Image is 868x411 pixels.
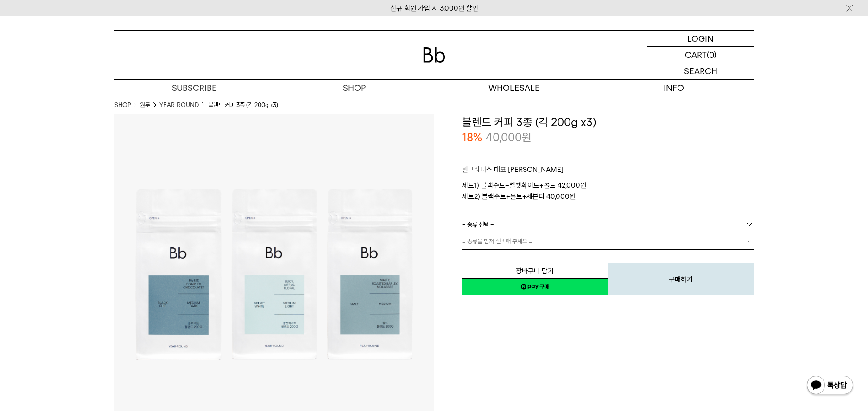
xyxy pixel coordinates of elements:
button: 구매하기 [608,263,754,295]
p: 빈브라더스 대표 [PERSON_NAME] [462,164,754,180]
a: 새창 [462,278,608,295]
span: = 종류 선택 = [462,216,494,233]
a: LOGIN [647,31,754,47]
p: (0) [707,47,716,63]
li: 블렌드 커피 3종 (각 200g x3) [208,101,278,110]
p: 세트1) 블랙수트+벨벳화이트+몰트 42,000원 세트2) 블랙수트+몰트+세븐티 40,000원 [462,180,754,202]
h3: 블렌드 커피 3종 (각 200g x3) [462,114,754,130]
p: INFO [594,80,754,96]
p: 18% [462,130,482,145]
p: CART [685,47,707,63]
a: SHOP [114,101,131,110]
img: 로고 [423,47,445,63]
a: CART (0) [647,47,754,63]
a: SUBSCRIBE [114,80,274,96]
span: 원 [522,131,532,144]
p: LOGIN [687,31,714,46]
span: = 종류을 먼저 선택해 주세요 = [462,233,532,249]
a: 신규 회원 가입 시 3,000원 할인 [390,4,478,13]
img: 카카오톡 채널 1:1 채팅 버튼 [806,375,854,397]
a: YEAR-ROUND [159,101,199,110]
p: WHOLESALE [434,80,594,96]
a: SHOP [274,80,434,96]
p: 40,000 [486,130,532,145]
button: 장바구니 담기 [462,263,608,279]
p: SEARCH [684,63,717,79]
a: 원두 [140,101,150,110]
